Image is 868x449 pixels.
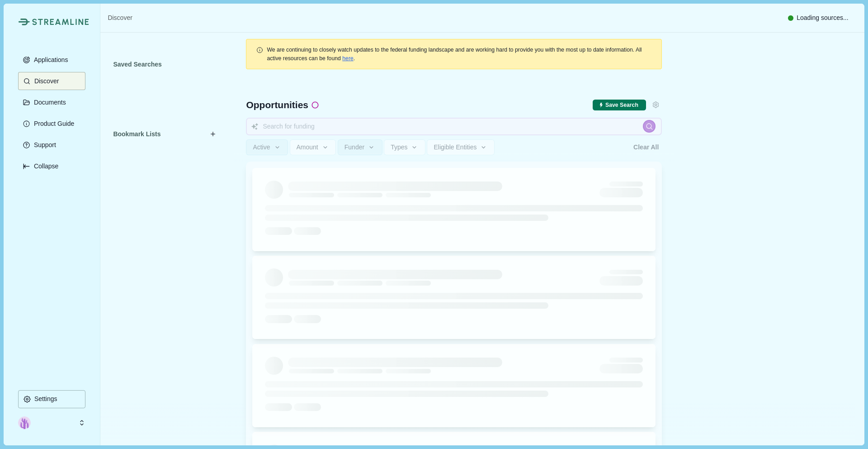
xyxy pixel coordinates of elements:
[18,93,85,111] button: Documents
[18,51,85,69] button: Applications
[290,139,336,155] button: Amount
[31,141,56,149] p: Support
[18,72,85,90] button: Discover
[253,143,270,151] span: Active
[18,115,85,133] button: Product Guide
[630,139,662,155] button: Clear All
[31,56,68,64] p: Applications
[18,416,31,429] img: profile picture
[593,100,646,111] button: Save current search & filters
[113,60,161,69] span: Saved Searches
[32,19,89,25] img: Streamline Climate Logo
[31,77,59,85] p: Discover
[338,139,382,155] button: Funder
[797,13,848,23] span: Loading sources...
[31,99,66,106] p: Documents
[344,143,364,151] span: Funder
[18,18,85,25] a: Streamline Climate LogoStreamline Climate Logo
[649,99,662,111] button: Settings
[342,55,354,62] a: here
[18,136,85,154] button: Support
[391,143,407,151] span: Types
[427,139,494,155] button: Eligible Entities
[267,46,652,62] div: .
[31,395,57,403] p: Settings
[297,143,318,151] span: Amount
[246,118,662,135] input: Search for funding
[18,390,85,408] button: Settings
[434,143,476,151] span: Eligible Entities
[31,162,58,170] p: Collapse
[246,139,288,155] button: Active
[113,129,160,139] span: Bookmark Lists
[31,120,75,128] p: Product Guide
[267,47,642,61] span: We are continuing to closely watch updates to the federal funding landscape and are working hard ...
[18,390,85,411] a: Settings
[246,100,308,110] span: Opportunities
[18,157,85,175] button: Expand
[384,139,425,155] button: Types
[18,18,29,25] img: Streamline Climate Logo
[108,13,132,23] a: Discover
